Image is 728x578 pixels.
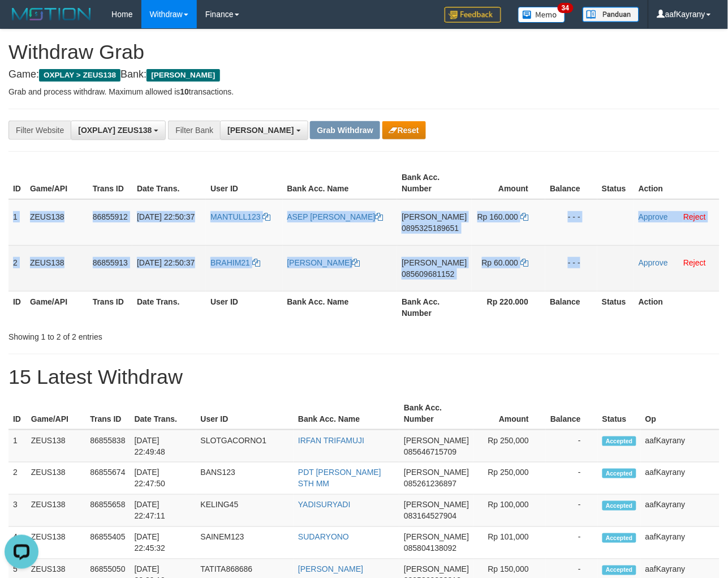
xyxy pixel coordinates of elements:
[520,212,528,221] a: Copy 160000 to clipboard
[545,245,597,291] td: - - -
[8,327,295,342] div: Showing 1 to 2 of 2 entries
[210,212,271,221] a: MANTULL123
[137,212,195,221] span: [DATE] 22:50:37
[402,212,467,221] span: [PERSON_NAME]
[93,258,128,267] span: 86855913
[404,533,469,542] span: [PERSON_NAME]
[220,121,308,140] button: [PERSON_NAME]
[546,527,598,559] td: -
[473,430,546,463] td: Rp 250,000
[27,430,85,463] td: ZEUS138
[641,527,720,559] td: aafKayrany
[85,463,130,495] td: 86855674
[404,544,456,553] span: Copy 085804138092 to clipboard
[130,397,196,430] th: Date Trans.
[298,533,349,542] a: SUDARYONO
[8,199,25,246] td: 1
[25,245,88,291] td: ZEUS138
[210,212,261,221] span: MANTULL123
[641,495,720,527] td: aafKayrany
[130,430,196,463] td: [DATE] 22:49:48
[546,463,598,495] td: -
[520,258,528,267] a: Copy 60000 to clipboard
[8,527,27,559] td: 4
[404,565,469,574] span: [PERSON_NAME]
[8,69,720,80] h4: Game: Bank:
[85,430,130,463] td: 86855838
[180,87,189,96] strong: 10
[196,495,294,527] td: KELING45
[402,258,467,267] span: [PERSON_NAME]
[602,436,636,446] span: Accepted
[641,397,720,430] th: Op
[5,5,38,38] button: Open LiveChat chat widget
[294,397,399,430] th: Bank Acc. Name
[597,291,634,323] th: Status
[93,212,128,221] span: 86855912
[196,397,294,430] th: User ID
[298,436,364,445] a: IRFAN TRIFAMUJI
[132,291,206,323] th: Date Trans.
[404,468,469,477] span: [PERSON_NAME]
[545,291,597,323] th: Balance
[473,463,546,495] td: Rp 250,000
[546,397,598,430] th: Balance
[88,167,132,199] th: Trans ID
[546,430,598,463] td: -
[85,397,130,430] th: Trans ID
[683,212,706,221] a: Reject
[404,479,456,489] span: Copy 085261236897 to clipboard
[397,291,471,323] th: Bank Acc. Number
[8,167,25,199] th: ID
[546,495,598,527] td: -
[472,291,546,323] th: Rp 220.000
[473,397,546,430] th: Amount
[399,397,473,430] th: Bank Acc. Number
[168,121,220,140] div: Filter Bank
[25,167,88,199] th: Game/API
[8,245,25,291] td: 2
[137,258,195,267] span: [DATE] 22:50:37
[445,7,501,23] img: Feedback.jpg
[477,212,518,221] span: Rp 160.000
[518,7,566,23] img: Button%20Memo.svg
[210,258,260,267] a: BRAHIM21
[25,199,88,246] td: ZEUS138
[88,291,132,323] th: Trans ID
[196,463,294,495] td: BANS123
[597,167,634,199] th: Status
[8,121,71,140] div: Filter Website
[27,397,85,430] th: Game/API
[472,167,546,199] th: Amount
[598,397,641,430] th: Status
[196,527,294,559] td: SAINEM123
[210,258,250,267] span: BRAHIM21
[8,495,27,527] td: 3
[639,258,668,267] a: Approve
[78,126,152,135] span: [OXPLAY] ZEUS138
[482,258,519,267] span: Rp 60.000
[287,212,384,221] a: ASEP [PERSON_NAME]
[402,269,454,279] span: Copy 085609681152 to clipboard
[27,495,85,527] td: ZEUS138
[206,167,282,199] th: User ID
[634,167,720,199] th: Action
[132,167,206,199] th: Date Trans.
[404,512,456,521] span: Copy 083164527904 to clipboard
[545,167,597,199] th: Balance
[283,291,398,323] th: Bank Acc. Name
[583,7,639,22] img: panduan.png
[683,258,706,267] a: Reject
[130,495,196,527] td: [DATE] 22:47:11
[602,501,636,511] span: Accepted
[27,527,85,559] td: ZEUS138
[634,291,720,323] th: Action
[404,447,456,456] span: Copy 085646715709 to clipboard
[602,469,636,478] span: Accepted
[404,500,469,510] span: [PERSON_NAME]
[8,41,720,63] h1: Withdraw Grab
[473,495,546,527] td: Rp 100,000
[298,468,381,489] a: PDT [PERSON_NAME] STH MM
[8,6,94,23] img: MOTION_logo.png
[227,126,294,135] span: [PERSON_NAME]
